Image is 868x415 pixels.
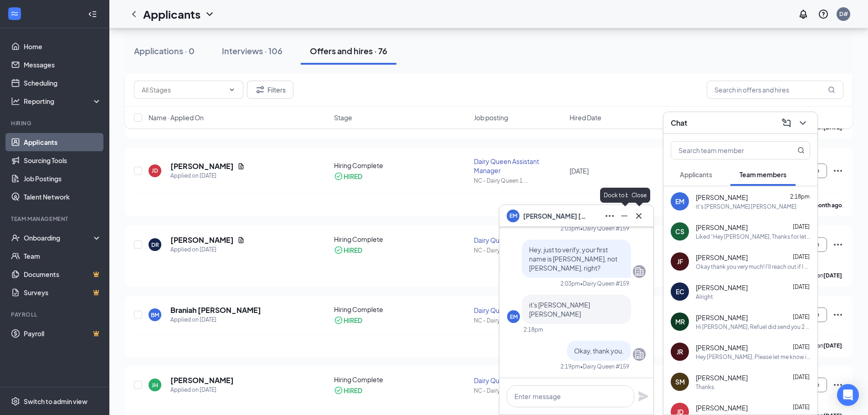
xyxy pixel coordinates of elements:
span: [PERSON_NAME] [696,283,748,292]
svg: Filter [255,84,266,95]
div: NC - Dairy Queen 1 ... [474,177,564,184]
div: NC - Dairy Queen 1 ... [474,317,564,324]
span: it's [PERSON_NAME] [PERSON_NAME] [529,301,590,318]
div: 2:03pm [560,280,580,287]
svg: CheckmarkCircle [334,172,343,181]
div: HIRED [344,386,362,395]
a: Talent Network [24,188,102,206]
div: JH [152,381,158,389]
svg: ChevronDown [204,9,215,20]
div: HIRED [344,316,362,325]
div: 2:03pm [560,225,580,232]
span: • Dairy Queen #159 [580,280,629,287]
h5: [PERSON_NAME] [170,375,234,385]
svg: Company [634,349,645,360]
svg: Ellipses [604,210,615,221]
a: Messages [24,56,102,74]
svg: ComposeMessage [781,118,792,128]
span: [DATE] [793,223,810,230]
svg: Ellipses [832,239,843,250]
div: 2:19pm [560,363,580,370]
b: a month ago [809,202,842,209]
svg: CheckmarkCircle [334,386,343,395]
div: Applied on [DATE] [170,385,234,395]
span: [PERSON_NAME] [PERSON_NAME] [523,211,587,221]
div: Applied on [DATE] [170,245,245,254]
div: Dairy Queen Team Member [474,376,564,385]
div: Hiring Complete [334,375,469,384]
b: [DATE] [823,342,842,349]
button: ComposeMessage [779,116,794,130]
span: Applicants [680,170,712,179]
svg: Settings [11,397,20,406]
a: Job Postings [24,169,102,188]
span: [PERSON_NAME] [696,313,748,322]
div: Interviews · 106 [222,45,282,56]
a: Applicants [24,133,102,151]
div: it's [PERSON_NAME] [PERSON_NAME] [696,203,796,210]
span: [PERSON_NAME] [696,253,748,262]
a: SurveysCrown [24,283,102,302]
svg: Document [237,236,245,244]
div: NC - Dairy Queen 1 ... [474,387,564,395]
svg: MagnifyingGlass [797,147,805,154]
div: SM [675,377,685,386]
div: Switch to admin view [24,397,87,406]
a: Sourcing Tools [24,151,102,169]
div: EM [675,197,684,206]
input: Search team member [671,142,779,159]
span: • Dairy Queen #159 [580,225,629,232]
div: HIRED [344,172,362,181]
svg: CheckmarkCircle [334,316,343,325]
div: Thanks. [696,383,715,391]
button: Minimize [617,209,632,223]
div: Dairy Queen Assistant Manager [474,157,564,175]
div: Hey [PERSON_NAME], Please let me know if you’ve received another email. Thanks. [696,353,810,361]
span: Hired Date [570,113,601,122]
div: Alright [696,293,713,301]
div: DR [151,241,159,249]
div: 2:18pm [524,326,543,333]
h5: [PERSON_NAME] [170,235,234,245]
span: [DATE] [793,313,810,320]
span: Team members [740,170,786,179]
a: DocumentsCrown [24,265,102,283]
span: • Dairy Queen #159 [580,363,629,370]
div: JR [677,347,683,356]
svg: WorkstreamLogo [10,9,19,18]
svg: QuestionInfo [818,9,829,20]
svg: CheckmarkCircle [334,246,343,255]
svg: Notifications [798,9,809,20]
h3: Chat [671,118,687,128]
span: [PERSON_NAME] [696,373,748,382]
a: Home [24,37,102,56]
div: D# [839,10,848,18]
a: PayrollCrown [24,324,102,343]
span: [DATE] [793,253,810,260]
div: EC [676,287,684,296]
svg: Analysis [11,97,20,106]
svg: Ellipses [832,379,843,390]
input: Search in offers and hires [707,81,843,99]
button: Cross [632,209,646,223]
div: Reporting [24,97,102,106]
div: HIRED [344,246,362,255]
div: Liked “Hey [PERSON_NAME], Thanks for letting me know! I know with school starting back, some can ... [696,233,810,241]
span: [PERSON_NAME] [696,343,748,352]
div: Applied on [DATE] [170,315,261,324]
svg: Document [237,163,245,170]
div: Open Intercom Messenger [837,384,859,406]
div: Payroll [11,311,100,318]
div: Hi [PERSON_NAME], Refuel did send you 2 emails to complete. One for edge background check, the ot... [696,323,810,331]
div: MR [675,317,685,326]
button: Plane [638,391,649,402]
svg: Collapse [88,10,97,19]
h5: Braniah [PERSON_NAME] [170,305,261,315]
span: [DATE] [570,167,589,175]
div: Team Management [11,215,100,223]
svg: Minimize [619,210,630,221]
div: Dairy Queen Team Member [474,306,564,315]
a: ChevronLeft [128,9,139,20]
div: NC - Dairy Queen 1 ... [474,246,564,254]
svg: Company [634,266,645,277]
